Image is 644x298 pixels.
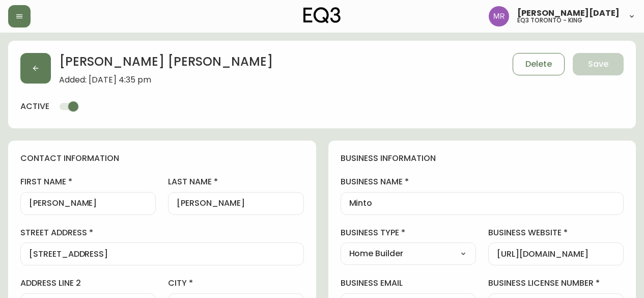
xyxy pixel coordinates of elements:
label: first name [20,176,156,187]
h4: active [20,101,49,112]
label: last name [168,176,303,187]
button: Delete [513,53,565,75]
h4: contact information [20,153,304,164]
span: Added: [DATE] 4:35 pm [59,75,273,85]
span: Delete [525,59,552,70]
label: street address [20,227,304,238]
label: business type [341,227,476,238]
label: address line 2 [20,278,156,289]
label: business email [341,278,476,289]
h4: business information [341,153,624,164]
label: city [168,278,303,289]
label: business website [488,227,624,238]
input: https://www.designshop.com [497,249,615,259]
label: business license number [488,278,624,289]
h5: eq3 toronto - king [517,17,582,23]
span: [PERSON_NAME][DATE] [517,9,620,17]
img: 433a7fc21d7050a523c0a08e44de74d9 [489,6,509,26]
img: logo [303,7,341,23]
label: business name [341,176,624,187]
h2: [PERSON_NAME] [PERSON_NAME] [59,53,273,75]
